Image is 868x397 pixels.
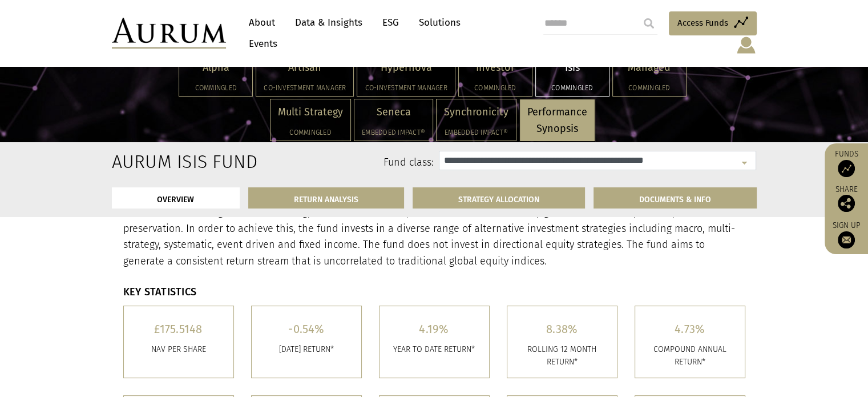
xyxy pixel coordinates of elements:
[123,204,745,270] p: Aurum Isis Fund is a global multi-strategy fund which aims to provide investors with steady growt...
[838,195,855,212] img: Share this post
[516,343,608,369] p: ROLLING 12 MONTH RETURN*
[362,129,425,136] h5: Embedded Impact®
[222,155,434,170] label: Fund class:
[594,187,757,208] a: DOCUMENTS & INFO
[830,186,862,212] div: Share
[260,343,353,356] p: [DATE] RETURN*
[132,343,225,356] p: Nav per share
[830,220,862,248] a: Sign up
[444,129,508,136] h5: Embedded Impact®
[388,323,481,335] h5: 4.19%
[516,323,608,335] h5: 8.38%
[838,160,855,177] img: Access Funds
[248,187,404,208] a: RETURN ANALYSIS
[132,323,225,335] h5: £175.5148
[838,231,855,248] img: Sign up to our newsletter
[388,343,481,356] p: YEAR TO DATE RETURN*
[644,343,736,369] p: COMPOUND ANNUAL RETURN*
[123,286,197,298] strong: KEY STATISTICS
[260,323,353,335] h5: -0.54%
[278,129,343,136] h5: Commingled
[527,104,587,137] p: Performance Synopsis
[112,151,205,173] h2: Aurum Isis Fund
[830,149,862,177] a: Funds
[644,323,736,335] h5: 4.73%
[413,187,585,208] a: STRATEGY ALLOCATION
